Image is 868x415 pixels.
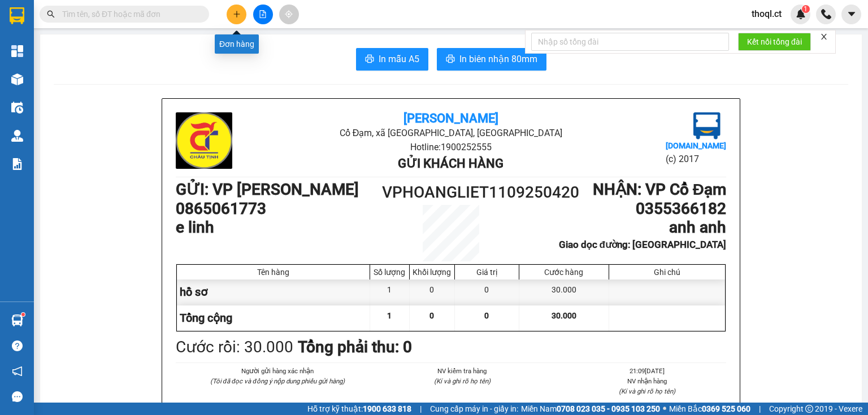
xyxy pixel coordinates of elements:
span: Miền Nam [521,403,660,415]
strong: 0708 023 035 - 0935 103 250 [557,404,660,413]
img: warehouse-icon [11,314,23,326]
input: Nhập số tổng đài [531,33,729,51]
button: printerIn mẫu A5 [356,48,428,71]
div: 0 [410,279,455,305]
span: Hỗ trợ kỹ thuật: [307,403,411,415]
span: notification [12,366,23,377]
div: 30.000 [519,279,609,305]
img: logo.jpg [176,112,232,169]
b: [PERSON_NAME] [403,111,498,125]
span: In mẫu A5 [379,52,419,66]
span: 0 [429,311,434,320]
img: phone-icon [821,9,831,19]
b: NHẬN : VP Cổ Đạm [593,180,726,199]
div: Ghi chú [612,268,722,277]
li: Cổ Đạm, xã [GEOGRAPHIC_DATA], [GEOGRAPHIC_DATA] [267,126,634,140]
img: icon-new-feature [796,9,806,19]
h1: 0355366182 [520,199,726,219]
li: NV nhận hàng [568,376,726,386]
span: 1 [387,311,392,320]
sup: 1 [21,313,25,316]
img: logo.jpg [14,14,71,71]
button: Kết nối tổng đài [738,33,811,51]
i: (Tôi đã đọc và đồng ý nộp dung phiếu gửi hàng) [210,377,345,385]
button: file-add [253,5,273,24]
div: hồ sơ [177,279,370,305]
img: logo.jpg [693,112,721,139]
button: caret-down [841,5,861,24]
b: GỬI : VP [PERSON_NAME] [176,180,359,199]
b: Gửi khách hàng [398,156,504,171]
span: search [47,10,55,18]
b: [DOMAIN_NAME] [666,141,726,150]
button: plus [227,5,246,24]
li: Cổ Đạm, xã [GEOGRAPHIC_DATA], [GEOGRAPHIC_DATA] [106,28,472,42]
img: warehouse-icon [11,102,23,113]
li: (c) 2017 [666,152,726,166]
li: NV kiểm tra hàng [383,366,541,376]
span: printer [365,54,374,65]
span: 1 [804,5,808,13]
span: ⚪️ [663,407,666,411]
h1: e linh [176,218,382,237]
span: plus [233,10,241,18]
strong: 1900 633 818 [363,404,411,413]
li: Hotline: 1900252555 [106,42,472,56]
span: 30.000 [552,311,576,320]
button: aim [279,5,299,24]
span: Tổng cộng [180,311,232,325]
span: Kết nối tổng đài [747,36,802,48]
sup: 1 [802,5,810,13]
span: question-circle [12,340,23,351]
span: 0 [484,311,489,320]
span: Miền Bắc [669,403,750,415]
b: Tổng phải thu: 0 [298,338,412,356]
img: warehouse-icon [11,130,23,142]
h1: VPHOANGLIET1109250420 [382,180,520,205]
span: copyright [805,405,813,413]
div: Số lượng [373,268,406,277]
div: Đơn hàng [215,34,259,54]
li: 21:09[DATE] [568,366,726,376]
span: Cung cấp máy in - giấy in: [430,403,518,415]
button: printerIn biên nhận 80mm [437,48,546,71]
div: 1 [370,279,410,305]
div: Tên hàng [180,268,367,277]
span: thoql.ct [743,7,791,21]
div: Khối lượng [413,268,452,277]
span: aim [285,10,293,18]
span: | [420,403,422,415]
b: Giao dọc đường: [GEOGRAPHIC_DATA] [559,239,726,250]
span: printer [446,54,455,65]
li: Người gửi hàng xác nhận [198,366,356,376]
div: Giá trị [458,268,516,277]
span: close [820,33,828,41]
li: Hotline: 1900252555 [267,140,634,154]
span: message [12,391,23,402]
span: | [759,403,761,415]
h1: anh anh [520,218,726,237]
h1: 0865061773 [176,199,382,219]
img: warehouse-icon [11,73,23,85]
img: solution-icon [11,158,23,170]
div: Cước rồi : 30.000 [176,335,293,360]
b: GỬI : VP [PERSON_NAME] [14,82,197,101]
i: (Kí và ghi rõ họ tên) [619,387,675,395]
div: 0 [455,279,519,305]
i: (Kí và ghi rõ họ tên) [434,377,491,385]
div: Cước hàng [522,268,606,277]
strong: 0369 525 060 [702,404,750,413]
img: dashboard-icon [11,45,23,57]
span: file-add [259,10,267,18]
span: In biên nhận 80mm [459,52,537,66]
input: Tìm tên, số ĐT hoặc mã đơn [62,8,196,20]
span: caret-down [847,9,857,19]
img: logo-vxr [10,7,24,24]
